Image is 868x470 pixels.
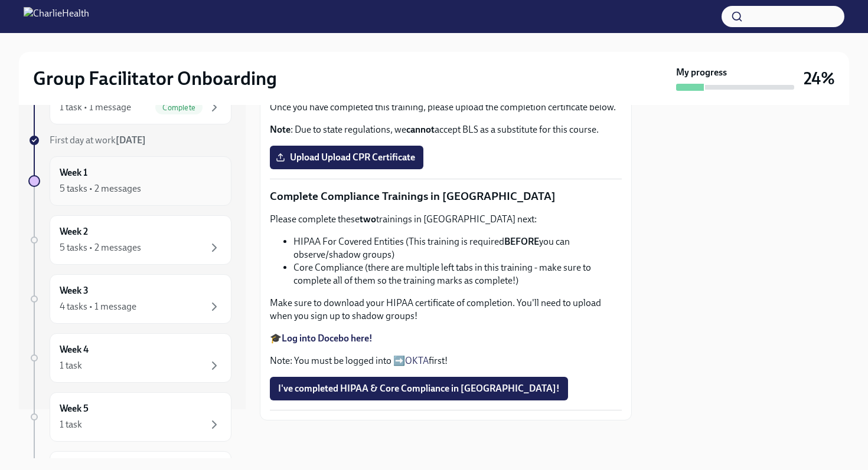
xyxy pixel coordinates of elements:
img: CharlieHealth [24,7,89,26]
div: 5 tasks • 2 messages [60,241,141,254]
a: Week 25 tasks • 2 messages [28,215,231,265]
h3: 24% [804,68,835,89]
p: Complete Compliance Trainings in [GEOGRAPHIC_DATA] [270,189,622,204]
a: OKTA [405,355,429,366]
li: Core Compliance (there are multiple left tabs in this training - make sure to complete all of the... [293,261,622,287]
p: Please complete these trainings in [GEOGRAPHIC_DATA] next: [270,213,622,226]
h6: Week 2 [60,225,88,238]
p: Make sure to download your HIPAA certificate of completion. You'll need to upload when you sign u... [270,297,622,323]
div: 1 task [60,359,82,372]
strong: My progress [676,66,727,79]
a: First day at work[DATE] [28,134,231,147]
p: Note: You must be logged into ➡️ first! [270,354,622,367]
div: 5 tasks • 2 messages [60,182,141,195]
span: Upload Upload CPR Certificate [278,152,415,163]
h6: Week 5 [60,402,89,415]
a: Week 41 task [28,333,231,383]
span: Complete [155,103,203,112]
div: 4 tasks • 1 message [60,300,136,313]
span: I've completed HIPAA & Core Compliance in [GEOGRAPHIC_DATA]! [278,383,560,395]
h6: Week 3 [60,284,89,297]
strong: cannot [406,124,435,135]
h2: Group Facilitator Onboarding [33,67,277,90]
a: Log into Docebo here! [282,333,373,344]
div: 1 task [60,418,82,431]
a: Week 15 tasks • 2 messages [28,156,231,206]
strong: [DATE] [116,134,146,146]
strong: Note [270,124,291,135]
h6: Week 1 [60,166,87,179]
h6: Week 4 [60,343,89,356]
label: Upload Upload CPR Certificate [270,146,423,169]
li: HIPAA For Covered Entities (This training is required you can observe/shadow groups) [293,235,622,261]
p: Once you have completed this training, please upload the completion certificate below. [270,101,622,114]
a: Week 34 tasks • 1 message [28,274,231,324]
p: : Due to state regulations, we accept BLS as a substitute for this course. [270,123,622,136]
span: First day at work [50,134,146,146]
a: Week 51 task [28,392,231,442]
p: 🎓 [270,332,622,345]
strong: two [360,213,376,225]
strong: BEFORE [504,236,539,247]
button: I've completed HIPAA & Core Compliance in [GEOGRAPHIC_DATA]! [270,377,568,400]
div: 1 task • 1 message [60,101,131,114]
